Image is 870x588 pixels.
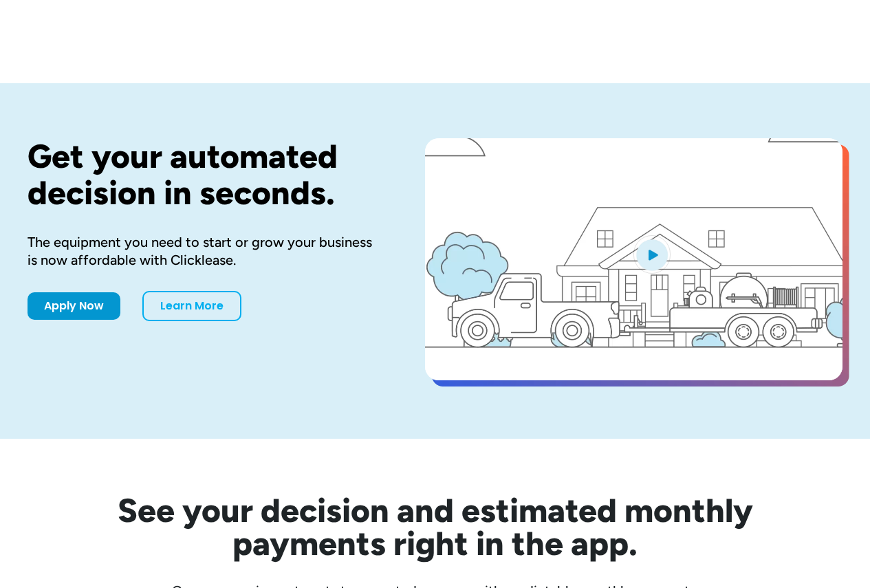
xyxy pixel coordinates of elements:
[28,233,381,269] div: The equipment you need to start or grow your business is now affordable with Clicklease.
[633,235,671,274] img: Blue play button logo on a light blue circular background
[425,138,842,380] a: open lightbox
[28,138,381,211] h1: Get your automated decision in seconds.
[50,494,820,560] h2: See your decision and estimated monthly payments right in the app.
[142,291,241,321] a: Learn More
[28,292,120,320] a: Apply Now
